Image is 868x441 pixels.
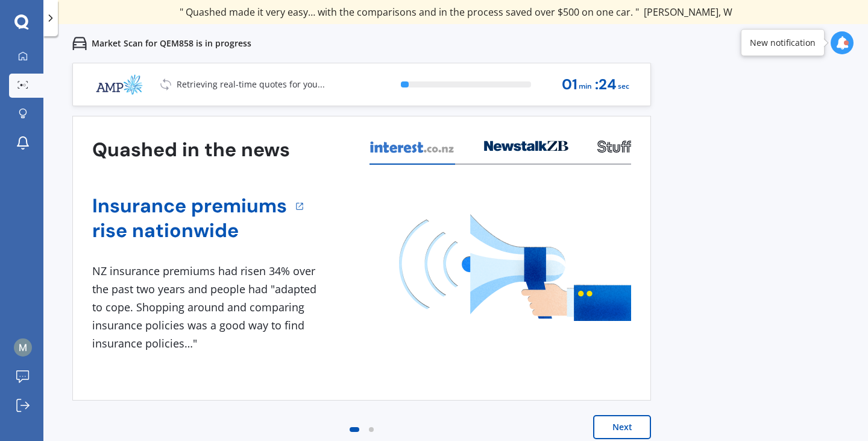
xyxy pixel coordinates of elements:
[92,262,321,352] div: NZ insurance premiums had risen 34% over the past two years and people had "adapted to cope. Shop...
[562,77,577,93] span: 01
[72,36,87,51] img: car.f15378c7a67c060ca3f3.svg
[750,37,816,49] div: New notification
[92,218,287,243] a: rise nationwide
[399,214,631,321] img: media image
[14,338,32,357] img: ACg8ocJFqBGiLUthl00unC10t4xvKIAQp4fRBad0rAlj0m5anUNldw=s96-c
[92,138,290,162] h3: Quashed in the news
[92,194,287,218] a: Insurance premiums
[177,78,325,90] p: Retrieving real-time quotes for you...
[618,78,629,95] span: sec
[579,78,592,95] span: min
[92,37,251,49] p: Market Scan for QEM858 is in progress
[595,77,617,93] span: : 24
[593,415,651,439] button: Next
